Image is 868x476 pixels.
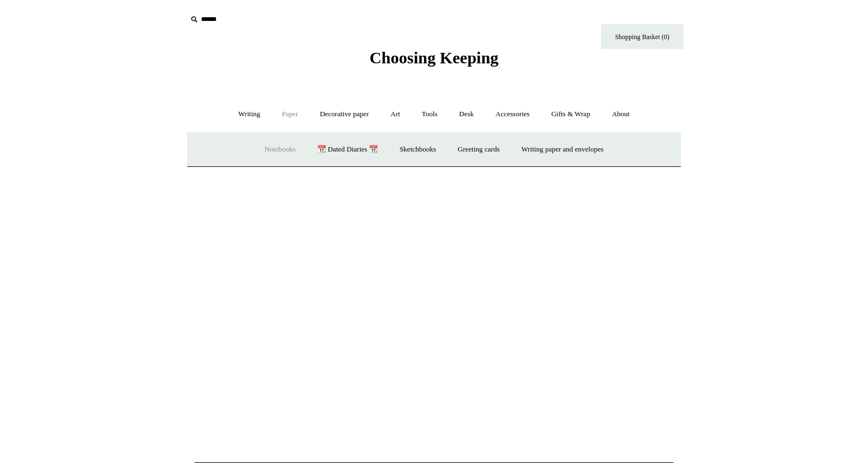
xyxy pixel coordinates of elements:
[272,100,308,129] a: Paper
[254,135,305,164] a: Notebooks
[601,24,683,49] a: Shopping Basket (0)
[370,57,498,65] a: Choosing Keeping
[486,100,540,129] a: Accessories
[541,100,600,129] a: Gifts & Wrap
[307,135,388,164] a: 📆 Dated Diaries 📆
[602,100,640,129] a: About
[512,135,614,164] a: Writing paper and envelopes
[449,100,484,129] a: Desk
[389,135,446,164] a: Sketchbooks
[370,48,498,67] span: Choosing Keeping
[448,135,509,164] a: Greeting cards
[310,100,379,129] a: Decorative paper
[381,100,410,129] a: Art
[229,100,270,129] a: Writing
[412,100,448,129] a: Tools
